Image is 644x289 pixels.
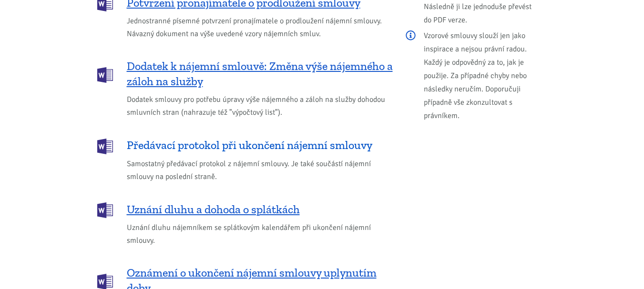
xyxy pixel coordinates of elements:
[97,59,393,89] a: Dodatek k nájemní smlouvě: Změna výše nájemného a záloh na služby
[406,29,547,122] p: Vzorové smlouvy slouží jen jako inspirace a nejsou právní radou. Každý je odpovědný za to, jak je...
[127,158,393,183] span: Samostatný předávací protokol z nájemní smlouvy. Je také součástí nájemní smlouvy na poslední str...
[127,221,393,247] span: Uznání dluhu nájemníkem se splátkovým kalendářem při ukončení nájemní smlouvy.
[97,138,393,153] a: Předávací protokol při ukončení nájemní smlouvy
[97,202,113,218] img: DOCX (Word)
[127,15,393,40] span: Jednostranné písemné potvrzení pronajímatele o prodloužení nájemní smlouvy. Návazný dokument na v...
[97,67,113,83] img: DOCX (Word)
[127,59,393,89] span: Dodatek k nájemní smlouvě: Změna výše nájemného a záloh na služby
[127,138,372,153] span: Předávací protokol při ukončení nájemní smlouvy
[127,93,393,119] span: Dodatek smlouvy pro potřebu úpravy výše nájemného a záloh na služby dohodou smluvních stran (nahr...
[97,201,393,217] a: Uznání dluhu a dohoda o splátkách
[127,202,300,217] span: Uznání dluhu a dohoda o splátkách
[97,139,113,154] img: DOCX (Word)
